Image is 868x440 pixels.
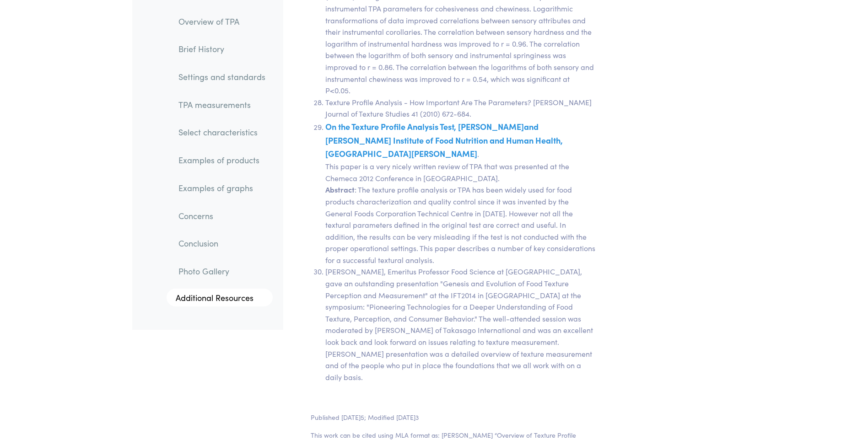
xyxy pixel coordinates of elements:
a: Additional Resources [167,289,273,307]
a: Conclusion [171,233,273,254]
a: Examples of products [171,150,273,171]
a: Settings and standards [171,66,273,87]
a: Photo Gallery [171,261,273,282]
span: Abstract [325,184,355,194]
a: Select characteristics [171,122,273,143]
a: TPA measurements [171,94,273,115]
p: Published [DATE]5; Modified [DATE]3 [311,412,596,422]
li: . This paper is a very nicely written review of TPA that was presented at the Chemeca 2012 Confer... [325,120,596,266]
a: Overview of TPA [171,11,273,32]
a: Brief History [171,39,273,60]
a: Concerns [171,205,273,226]
a: Examples of graphs [171,177,273,199]
li: [PERSON_NAME], Emeritus Professor Food Science at [GEOGRAPHIC_DATA], gave an outstanding presenta... [325,266,596,383]
li: Texture Profile Analysis - How Important Are The Parameters? [PERSON_NAME] Journal of Texture Stu... [325,97,596,120]
a: On the Texture Profile Analysis Test, [PERSON_NAME]and [PERSON_NAME] Institute of Food Nutrition ... [325,121,563,159]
